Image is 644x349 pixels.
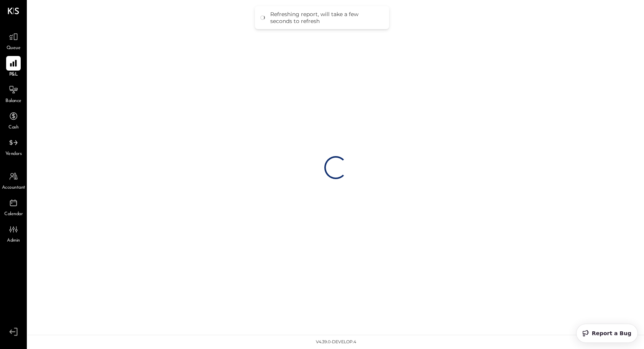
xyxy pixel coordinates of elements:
a: Cash [0,109,26,131]
span: Admin [7,237,20,244]
span: Accountant [2,184,25,191]
span: P&L [9,71,18,78]
span: Vendors [5,151,22,158]
a: Calendar [0,196,26,218]
a: P&L [0,56,26,78]
span: Calendar [4,211,23,218]
a: Admin [0,222,26,244]
span: Cash [8,124,18,131]
span: Balance [5,98,21,105]
a: Queue [0,30,26,52]
a: Accountant [0,169,26,191]
a: Vendors [0,135,26,158]
a: Balance [0,82,26,105]
div: Refreshing report, will take a few seconds to refresh [270,11,381,25]
span: Queue [7,45,21,52]
div: v 4.39.0-develop.4 [316,339,356,345]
